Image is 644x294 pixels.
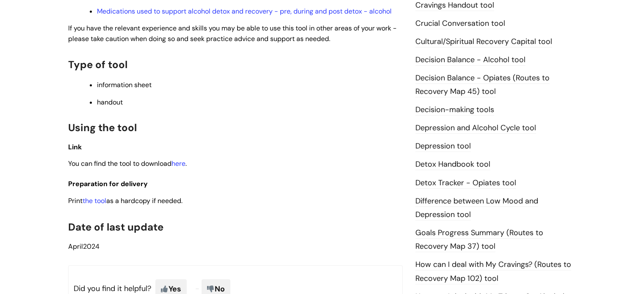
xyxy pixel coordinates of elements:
[68,159,171,168] span: You can find the tool to download
[415,159,490,170] a: Detox Handbook tool
[185,159,187,168] span: .
[415,259,571,284] a: How can I deal with My Cravings? (Routes to Recovery Map 102) tool
[83,196,106,205] a: the tool
[68,242,83,251] span: April
[171,159,185,168] a: here
[415,73,550,97] a: Decision Balance - Opiates (Routes to Recovery Map 45) tool
[415,36,552,47] a: Cultural/Spiritual Recovery Capital tool
[415,18,505,29] a: Crucial Conversation tool
[415,55,525,66] a: Decision Balance - Alcohol tool
[68,121,137,134] span: Using the tool
[68,143,82,151] span: Link
[68,242,100,251] span: 2024
[415,178,516,189] a: Detox Tracker - Opiates tool
[106,196,182,205] span: as a hardcopy if needed.
[97,80,152,89] span: information sheet
[415,228,543,252] a: Goals Progress Summary (Routes to Recovery Map 37) tool
[68,179,148,188] span: Preparation for delivery
[97,7,392,16] a: Medications used to support alcohol detox and recovery - pre, during and post detox - alcohol
[68,58,127,71] span: Type of tool
[68,220,163,234] span: Date of last update
[68,196,83,205] span: Print
[415,123,536,134] a: Depression and Alcohol Cycle tool
[415,196,538,220] a: Difference between Low Mood and Depression tool
[97,98,123,107] span: handout
[415,104,494,115] a: Decision-making tools
[68,24,397,43] span: If you have the relevant experience and skills you may be able to use this tool in other areas of...
[415,141,471,152] a: Depression tool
